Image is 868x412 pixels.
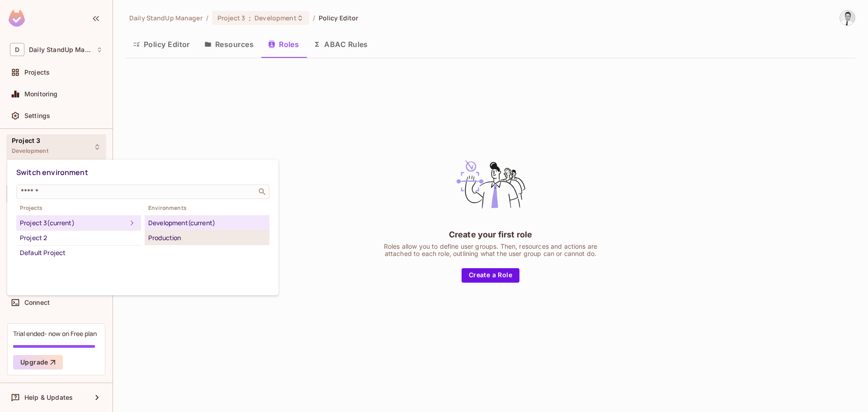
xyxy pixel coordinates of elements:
[145,204,269,212] span: Environments
[20,232,137,243] div: Project 2
[148,218,266,228] div: Development (current)
[16,167,88,177] span: Switch environment
[148,232,266,243] div: Production
[20,247,137,258] div: Default Project
[20,218,127,228] div: Project 3 (current)
[16,204,141,212] span: Projects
